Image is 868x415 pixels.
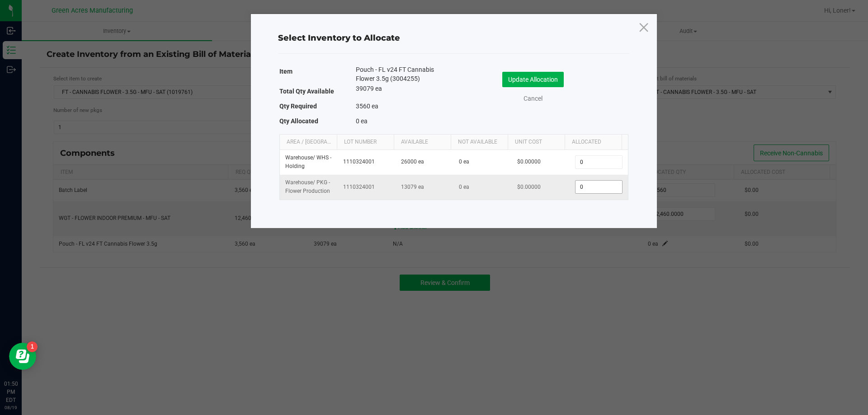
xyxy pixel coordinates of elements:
[337,135,394,150] th: Lot Number
[356,103,378,110] span: 3560 ea
[279,85,334,98] label: Total Qty Available
[9,343,36,370] iframe: Resource center
[279,100,317,112] label: Qty Required
[280,135,337,150] th: Area / [GEOGRAPHIC_DATA]
[517,159,541,165] span: $0.00000
[459,184,469,190] span: 0 ea
[279,65,292,78] label: Item
[338,175,396,199] td: 1110324001
[459,159,469,165] span: 0 ea
[515,94,551,103] a: Cancel
[27,341,38,352] iframe: Resource center unread badge
[451,135,508,150] th: Not Available
[394,135,451,150] th: Available
[565,135,622,150] th: Allocated
[356,65,440,83] span: Pouch - FL v24 FT Cannabis Flower 3.5g (3004255)
[338,150,396,175] td: 1110324001
[401,184,424,190] span: 13079 ea
[278,33,400,43] span: Select Inventory to Allocate
[502,72,564,87] button: Update Allocation
[356,117,368,125] span: 0 ea
[279,115,318,127] label: Qty Allocated
[356,85,382,92] span: 39079 ea
[285,179,330,194] span: Warehouse / PKG - Flower Production
[508,135,565,150] th: Unit Cost
[285,154,331,169] span: Warehouse / WHS - Holding
[401,159,424,165] span: 26000 ea
[517,184,541,190] span: $0.00000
